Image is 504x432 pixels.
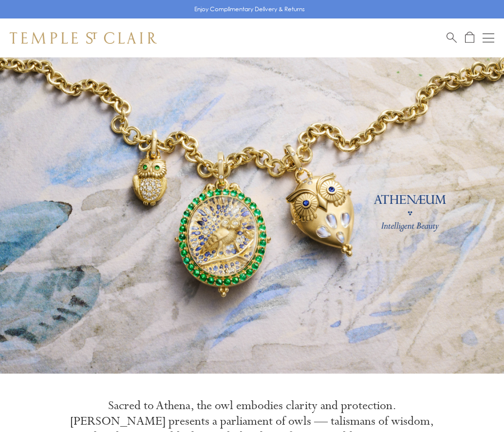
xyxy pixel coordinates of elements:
img: Temple St. Clair [10,32,157,44]
a: Search [447,32,457,44]
p: Enjoy Complimentary Delivery & Returns [194,4,305,14]
button: Open navigation [483,32,494,44]
a: Open Shopping Bag [465,32,474,44]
